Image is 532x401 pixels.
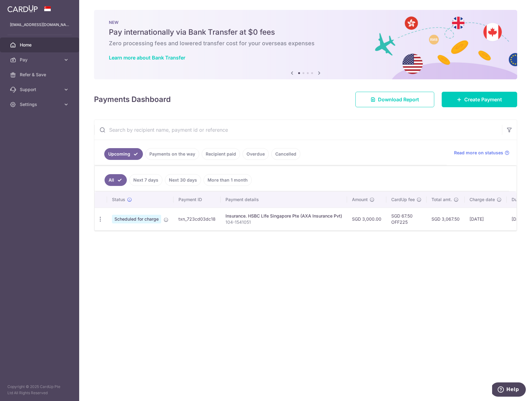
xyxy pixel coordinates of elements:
[145,148,199,160] a: Payments on the way
[129,174,162,186] a: Next 7 days
[454,150,503,156] span: Read more on statuses
[242,148,269,160] a: Overdue
[165,174,201,186] a: Next 30 days
[271,148,300,160] a: Cancelled
[20,42,61,48] span: Home
[347,208,386,230] td: SGD 3,000.00
[427,208,465,230] td: SGD 3,067.50
[378,96,419,103] span: Download Report
[20,86,61,93] span: Support
[492,382,526,398] iframe: Opens a widget where you can find more information
[174,208,221,230] td: txn_723cd03dc18
[109,55,185,61] a: Learn more about Bank Transfer
[109,40,502,47] h6: Zero processing fees and lowered transfer cost for your overseas expenses
[352,196,368,203] span: Amount
[104,148,143,160] a: Upcoming
[465,208,507,230] td: [DATE]
[391,196,415,203] span: CardUp fee
[94,94,171,105] h4: Payments Dashboard
[442,92,517,107] a: Create Payment
[20,72,61,78] span: Refer & Save
[94,10,517,79] img: Bank transfer banner
[112,215,161,223] span: Scheduled for charge
[94,120,502,140] input: Search by recipient name, payment id or reference
[221,192,347,208] th: Payment details
[355,92,434,107] a: Download Report
[112,196,125,203] span: Status
[204,174,252,186] a: More than 1 month
[7,5,38,12] img: CardUp
[225,213,342,219] div: Insurance. HSBC LIfe Singapore Pte (AXA Insurance Pvt)
[202,148,240,160] a: Recipient paid
[109,20,502,25] p: NEW
[20,101,61,108] span: Settings
[174,192,221,208] th: Payment ID
[20,57,61,63] span: Pay
[109,27,502,37] h5: Pay internationally via Bank Transfer at $0 fees
[464,96,502,103] span: Create Payment
[225,219,342,225] p: 104-1541051
[431,196,452,203] span: Total amt.
[454,150,509,156] a: Read more on statuses
[470,196,495,203] span: Charge date
[512,196,530,203] span: Due date
[105,174,127,186] a: All
[10,22,69,28] p: [EMAIL_ADDRESS][DOMAIN_NAME]
[386,208,427,230] td: SGD 67.50 OFF225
